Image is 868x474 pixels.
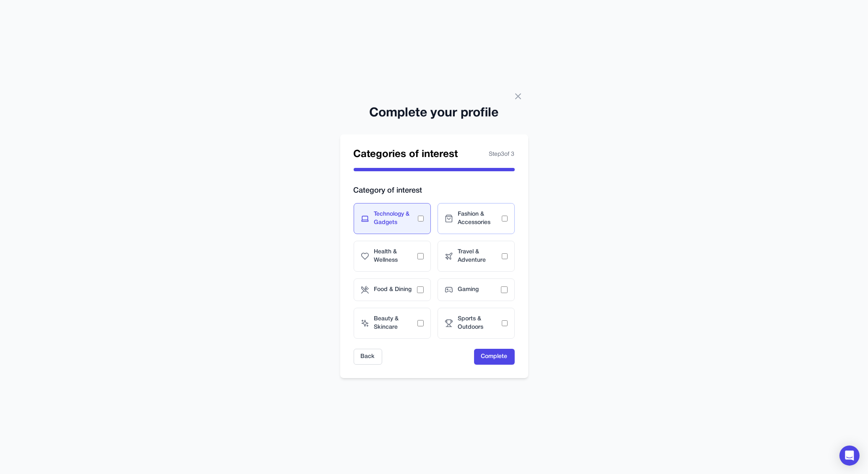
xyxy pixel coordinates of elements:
[340,106,528,121] h2: Complete your profile
[458,315,502,332] span: Sports & Outdoors
[374,210,418,227] span: Technology & Gadgets
[354,148,458,161] h2: Categories of interest
[489,150,515,159] span: Step 3 of 3
[474,349,515,365] button: Complete
[354,349,382,365] button: Back
[839,446,860,466] div: Open Intercom Messenger
[458,248,502,265] span: Travel & Adventure
[458,210,502,227] span: Fashion & Accessories
[374,248,418,265] span: Health & Wellness
[374,286,417,294] span: Food & Dining
[458,286,501,294] span: Gaming
[354,185,515,196] h3: Category of interest
[374,315,418,332] span: Beauty & Skincare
